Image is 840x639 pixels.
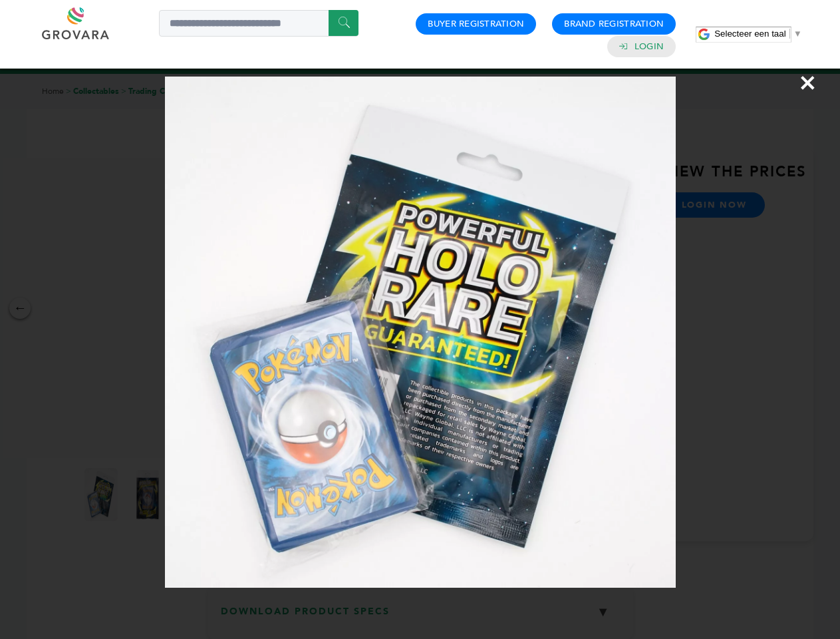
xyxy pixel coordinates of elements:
[634,41,664,53] a: Login
[714,29,785,39] span: Selecteer een taal
[714,29,802,39] a: Selecteer een taal​
[159,10,358,37] input: Search a product or brand...
[564,18,664,30] a: Brand Registration
[793,29,802,39] span: ▼
[428,18,524,30] a: Buyer Registration
[799,64,817,101] span: ×
[165,77,676,588] img: Image Preview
